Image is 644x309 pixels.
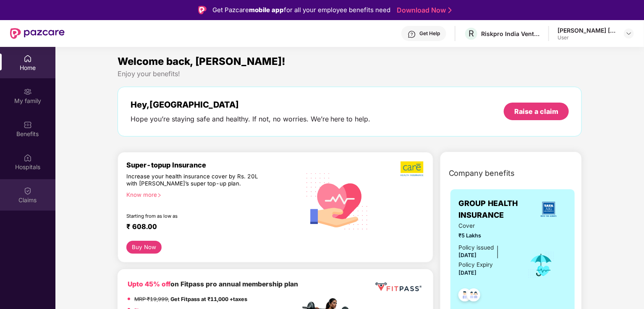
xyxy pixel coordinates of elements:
[626,30,632,37] img: svg+xml;base64,PHN2ZyBpZD0iRHJvcGRvd24tMzJ4MzIiIHhtbG5zPSJodHRwOi8vd3d3LnczLm9yZy8yMDAwL3N2ZyIgd2...
[455,286,475,306] img: svg+xml;base64,PHN2ZyB4bWxucz0iaHR0cDovL3d3dy53My5vcmcvMjAwMC9zdmciIHdpZHRoPSI0OC45NDMiIGhlaWdodD...
[24,88,32,96] img: svg+xml;base64,PHN2ZyB3aWR0aD0iMjAiIGhlaWdodD0iMjAiIHZpZXdCb3g9IjAgMCAyMCAyMCIgZmlsbD0ibm9uZSIgeG...
[374,279,423,295] img: fppp.png
[528,251,555,279] img: icon
[126,213,264,219] div: Starting from as low as
[459,260,493,269] div: Policy Expiry
[459,252,477,258] span: [DATE]
[131,115,371,124] div: Hope you’re staying safe and healthy. If not, no worries. We’re here to help.
[24,54,32,63] img: svg+xml;base64,PHN2ZyBpZD0iSG9tZSIgeG1sbnM9Imh0dHA6Ly93d3cudzMub3JnLzIwMDAvc3ZnIiB3aWR0aD0iMjAiIG...
[537,198,560,221] img: insurerLogo
[118,70,582,78] div: Enjoy your benefits!
[128,280,170,288] b: Upto 45% off
[448,6,452,15] img: Stroke
[469,28,474,39] span: R
[459,198,531,221] span: GROUP HEALTH INSURANCE
[249,6,284,14] strong: mobile app
[463,286,484,306] img: svg+xml;base64,PHN2ZyB4bWxucz0iaHR0cDovL3d3dy53My5vcmcvMjAwMC9zdmciIHdpZHRoPSI0OC45MTUiIGhlaWdodD...
[514,107,558,116] div: Raise a claim
[397,6,449,15] a: Download Now
[459,243,494,252] div: Policy issued
[126,241,162,254] button: Buy Now
[126,173,264,188] div: Increase your health insurance cover by Rs. 20L with [PERSON_NAME]’s super top-up plan.
[408,30,416,39] img: svg+xml;base64,PHN2ZyBpZD0iSGVscC0zMngzMiIgeG1sbnM9Imh0dHA6Ly93d3cudzMub3JnLzIwMDAvc3ZnIiB3aWR0aD...
[128,280,298,288] b: on Fitpass pro annual membership plan
[212,5,390,15] div: Get Pazcare for all your employee benefits need
[10,28,65,39] img: New Pazcare Logo
[459,232,516,240] span: ₹5 Lakhs
[459,221,516,230] span: Cover
[118,55,285,67] span: Welcome back, [PERSON_NAME]!
[126,191,295,197] div: Know more
[134,296,169,302] del: MRP ₹19,999,
[481,30,540,38] div: Riskpro India Ventures Private Limited
[558,26,616,34] div: [PERSON_NAME] [PERSON_NAME]
[24,154,32,162] img: svg+xml;base64,PHN2ZyBpZD0iSG9zcGl0YWxzIiB4bWxucz0iaHR0cDovL3d3dy53My5vcmcvMjAwMC9zdmciIHdpZHRoPS...
[401,161,424,177] img: b5dec4f62d2307b9de63beb79f102df3.png
[157,193,162,198] span: right
[126,222,292,232] div: ₹ 608.00
[419,30,440,37] div: Get Help
[300,163,375,239] img: svg+xml;base64,PHN2ZyB4bWxucz0iaHR0cDovL3d3dy53My5vcmcvMjAwMC9zdmciIHhtbG5zOnhsaW5rPSJodHRwOi8vd3...
[131,100,371,110] div: Hey, [GEOGRAPHIC_DATA]
[170,296,247,302] strong: Get Fitpass at ₹11,000 +taxes
[449,167,515,179] span: Company benefits
[558,34,616,41] div: User
[126,161,300,169] div: Super-topup Insurance
[24,187,32,195] img: svg+xml;base64,PHN2ZyBpZD0iQ2xhaW0iIHhtbG5zPSJodHRwOi8vd3d3LnczLm9yZy8yMDAwL3N2ZyIgd2lkdGg9IjIwIi...
[24,121,32,129] img: svg+xml;base64,PHN2ZyBpZD0iQmVuZWZpdHMiIHhtbG5zPSJodHRwOi8vd3d3LnczLm9yZy8yMDAwL3N2ZyIgd2lkdGg9Ij...
[198,6,207,14] img: Logo
[459,270,477,276] span: [DATE]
